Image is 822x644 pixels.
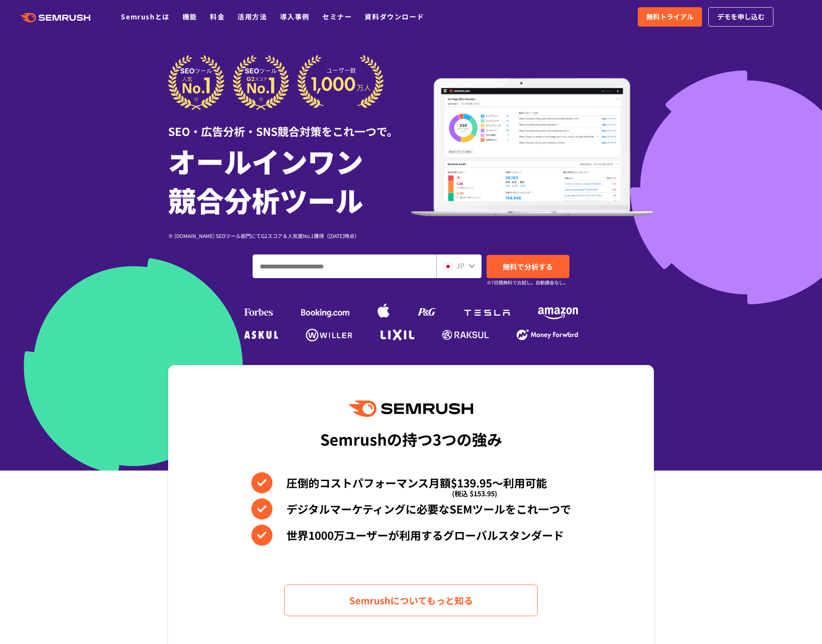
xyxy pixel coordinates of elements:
[251,472,571,493] li: 圧倒的コストパフォーマンス月額$139.95〜利用可能
[182,11,197,22] a: 機能
[168,141,411,219] h1: オールインワン 競合分析ツール
[487,279,568,287] small: ※7日間無料でお試し。自動課金なし。
[365,11,424,22] a: 資料ダウンロード
[284,584,538,616] a: Semrushについてもっと知る
[503,261,553,272] span: 無料で分析する
[322,11,352,22] a: セミナー
[251,498,571,520] li: デジタルマーケティングに必要なSEMツールをこれ一つで
[168,232,411,240] div: ※ [DOMAIN_NAME] SEOツール部門にてG2スコア＆人気度No.1獲得（[DATE]時点）
[168,110,411,139] div: SEO・広告分析・SNS競合対策をこれ一つで。
[320,423,502,455] div: Semrushの持つ3つの強み
[717,11,765,22] span: デモを申し込む
[121,11,169,22] a: Semrushとは
[349,400,473,417] img: Semrush
[708,7,773,27] a: デモを申し込む
[251,525,571,546] li: 世界1000万ユーザーが利用するグローバルスタンダード
[456,260,464,271] span: JP
[237,11,267,22] a: 活用方法
[349,593,473,608] span: Semrushについてもっと知る
[646,11,694,22] span: 無料トライアル
[210,11,225,22] a: 料金
[452,483,497,504] span: (税込 $153.95)
[487,255,569,278] a: 無料で分析する
[280,11,310,22] a: 導入事例
[638,7,702,27] a: 無料トライアル
[253,255,436,278] input: ドメイン、キーワードまたはURLを入力してください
